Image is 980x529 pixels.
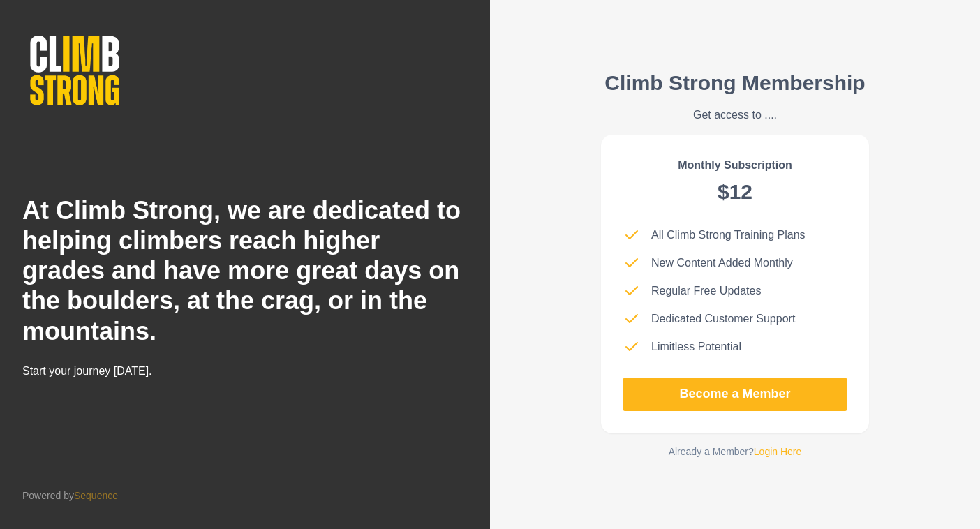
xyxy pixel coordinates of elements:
h2: At Climb Strong, we are dedicated to helping climbers reach higher grades and have more great day... [22,195,468,346]
p: New Content Added Monthly [651,255,793,271]
h2: Climb Strong Membership [604,70,865,96]
p: Dedicated Customer Support [651,311,795,327]
a: Become a Member [623,378,847,411]
img: Climb Strong Logo [22,28,127,113]
a: Login Here [754,446,802,457]
p: Get access to .... [604,107,865,124]
p: Already a Member? [669,445,802,459]
p: Start your journey [DATE]. [22,363,335,380]
h2: $12 [718,179,752,204]
p: All Climb Strong Training Plans [651,227,805,244]
p: Regular Free Updates [651,283,761,299]
a: Sequence [74,490,118,501]
p: Limitless Potential [651,338,741,355]
p: Monthly Subscription [678,157,792,174]
p: Powered by [22,489,118,503]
